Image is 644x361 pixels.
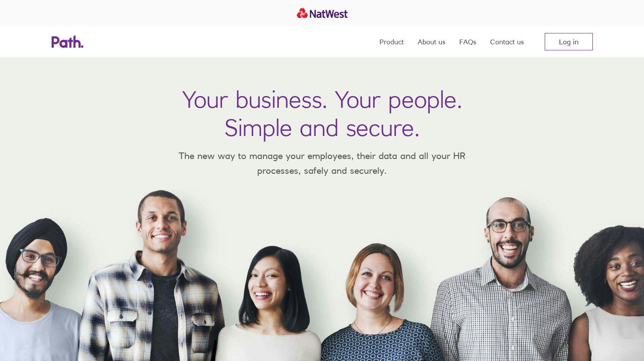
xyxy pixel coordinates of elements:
h1: Your business. Your people. Simple and secure. [182,85,462,142]
a: Contact us [490,26,524,57]
p: The new way to manage your employees, their data and all your HR processes, safely and securely. [166,149,478,178]
a: FAQs [459,26,476,57]
a: About us [418,26,445,57]
a: Log in [545,33,593,50]
a: Product [379,26,404,57]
